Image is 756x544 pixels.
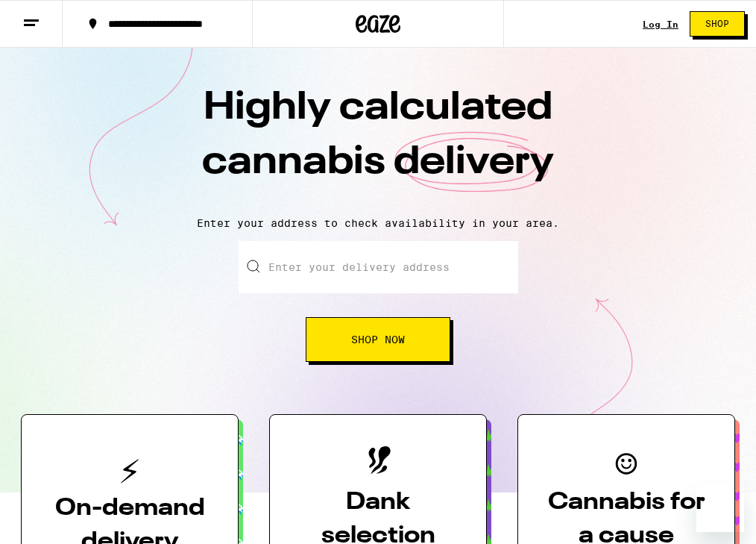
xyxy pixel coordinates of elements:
[239,241,518,293] input: Enter your delivery address
[15,217,741,229] p: Enter your address to check availability in your area.
[643,19,678,29] a: Log In
[306,317,450,362] button: Shop Now
[690,11,745,37] button: Shop
[696,484,744,532] iframe: Button to launch messaging window
[117,81,639,205] h1: Highly calculated cannabis delivery
[705,19,729,28] span: Shop
[678,11,756,37] a: Shop
[351,334,405,345] span: Shop Now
